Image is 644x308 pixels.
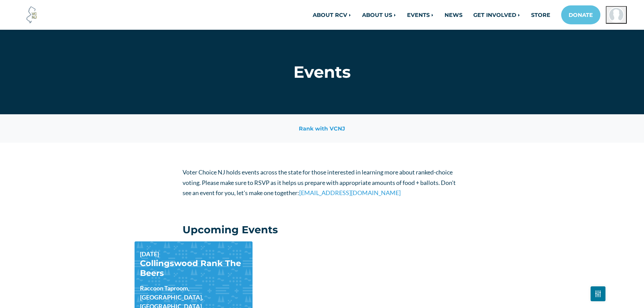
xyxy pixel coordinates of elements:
[526,8,556,22] a: STORE
[468,8,526,22] a: GET INVOLVED
[402,8,439,22] a: EVENTS
[183,224,278,236] h3: Upcoming Events
[140,258,241,278] a: Collingswood Rank The Beers
[183,5,627,24] nav: Main navigation
[561,5,600,24] a: DONATE
[439,8,468,22] a: NEWS
[183,167,461,198] p: Voter Choice NJ holds events across the state for those interested in learning more about ranked-...
[357,8,402,22] a: ABOUT US
[299,189,401,196] a: [EMAIL_ADDRESS][DOMAIN_NAME]
[606,6,627,24] button: Open profile menu for Philip Welsh
[293,122,351,135] a: Rank with VCNJ
[595,292,601,295] img: Fader
[307,8,357,22] a: ABOUT RCV
[23,6,41,24] img: Voter Choice NJ
[140,250,159,258] b: [DATE]
[183,62,461,82] h1: Events
[609,7,624,23] img: Philip Welsh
